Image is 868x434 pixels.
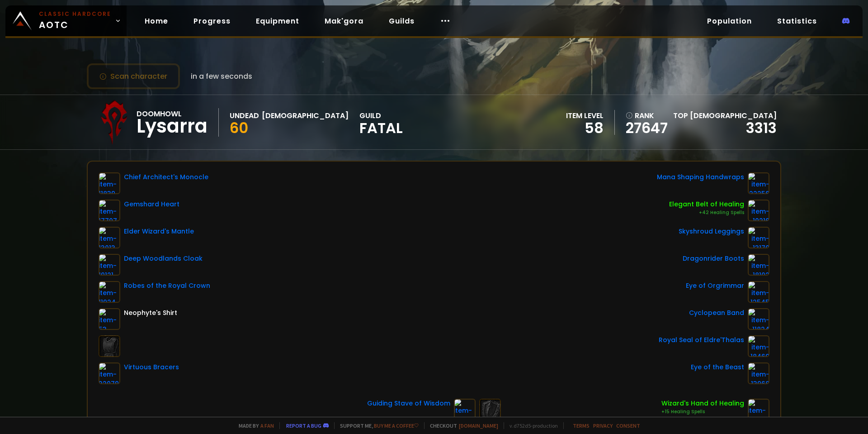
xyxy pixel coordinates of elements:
span: in a few seconds [191,71,252,82]
img: item-15280 [748,399,769,420]
a: Mak'gora [317,12,371,30]
img: item-11839 [99,172,120,194]
a: a fan [260,422,274,429]
span: Support me, [334,422,419,429]
a: 3313 [746,118,777,138]
div: Elder Wizard's Mantle [124,227,194,236]
a: Consent [616,422,640,429]
img: item-13968 [748,362,769,384]
a: Terms [573,422,590,429]
img: item-13013 [99,227,120,248]
div: Virtuous Bracers [124,362,179,372]
a: Progress [186,12,238,30]
a: Guilds [382,12,422,30]
div: Eye of the Beast [691,362,744,372]
div: Neophyte's Shirt [124,308,177,318]
a: 27647 [626,121,668,135]
div: rank [626,110,668,121]
span: 60 [230,118,248,138]
button: Scan character [87,63,180,89]
div: Guiding Stave of Wisdom [367,399,450,408]
a: Classic HardcoreAOTC [5,5,127,36]
span: Made by [233,422,274,429]
div: +15 Healing Spells [661,408,744,415]
span: AOTC [39,10,111,32]
div: Eye of Orgrimmar [686,281,744,291]
a: Privacy [593,422,613,429]
a: Report a bug [286,422,321,429]
div: Deep Woodlands Cloak [124,254,203,263]
a: Equipment [249,12,307,30]
div: Top [673,110,777,121]
img: item-11932 [454,399,476,420]
img: item-17707 [99,200,120,221]
div: Mana Shaping Handwraps [657,172,744,182]
div: Elegant Belt of Healing [669,200,744,209]
div: Cyclopean Band [689,308,744,318]
img: item-11824 [748,308,769,330]
span: Fatal [359,121,403,135]
div: [DEMOGRAPHIC_DATA] [262,110,349,121]
div: +42 Healing Spells [669,209,744,216]
div: Chief Architect's Monocle [124,172,208,182]
div: Gemshard Heart [124,200,179,209]
span: [DEMOGRAPHIC_DATA] [690,110,777,121]
div: Undead [230,110,259,121]
img: item-19121 [99,254,120,276]
a: [DOMAIN_NAME] [459,422,498,429]
img: item-53 [99,308,120,330]
span: Checkout [424,422,498,429]
div: 58 [566,121,604,135]
div: Dragonrider Boots [683,254,744,263]
a: Statistics [770,12,824,30]
img: item-10216 [748,200,769,221]
a: Home [137,12,175,30]
img: item-22079 [99,362,120,384]
div: Robes of the Royal Crown [124,281,210,291]
img: item-11924 [99,281,120,303]
img: item-13170 [748,227,769,248]
div: Skyshroud Leggings [679,227,744,236]
small: Classic Hardcore [39,10,111,18]
div: Doomhowl [137,108,208,119]
div: Lysarra [137,119,208,133]
img: item-18469 [748,335,769,357]
a: Buy me a coffee [374,422,419,429]
div: item level [566,110,604,121]
img: item-22256 [748,172,769,194]
a: Population [700,12,759,30]
div: Wizard's Hand of Healing [661,399,744,408]
div: guild [359,110,403,135]
img: item-18102 [748,254,769,276]
div: Royal Seal of Eldre'Thalas [659,335,744,345]
span: v. d752d5 - production [504,422,558,429]
img: item-12545 [748,281,769,303]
